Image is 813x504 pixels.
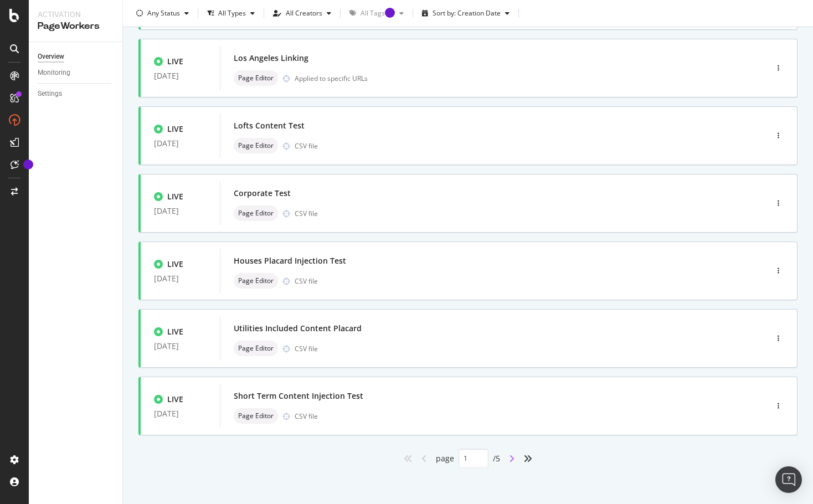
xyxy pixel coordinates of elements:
[295,276,318,286] div: CSV file
[167,191,183,202] div: LIVE
[295,412,318,421] div: CSV file
[295,141,318,151] div: CSV file
[167,394,183,405] div: LIVE
[38,51,115,63] a: Overview
[147,10,180,17] div: Any Status
[238,210,274,217] span: Page Editor
[234,408,278,424] div: neutral label
[38,88,115,100] a: Settings
[238,142,274,149] span: Page Editor
[167,56,183,67] div: LIVE
[167,326,183,337] div: LIVE
[238,345,274,352] span: Page Editor
[345,4,408,22] button: All TagsTooltip anchor
[234,53,308,64] div: Los Angeles Linking
[775,466,802,493] div: Open Intercom Messenger
[234,323,362,334] div: Utilities Included Content Placard
[234,255,346,266] div: Houses Placard Injection Test
[286,10,322,17] div: All Creators
[234,273,278,289] div: neutral label
[234,205,278,221] div: neutral label
[418,4,514,22] button: Sort by: Creation Date
[167,259,183,270] div: LIVE
[234,390,363,402] div: Short Term Content Injection Test
[238,277,274,284] span: Page Editor
[385,8,395,18] div: Tooltip anchor
[238,75,274,81] span: Page Editor
[38,51,64,63] div: Overview
[234,70,278,86] div: neutral label
[154,139,207,148] div: [DATE]
[361,10,395,17] div: All Tags
[295,209,318,218] div: CSV file
[38,67,115,79] a: Monitoring
[234,120,305,131] div: Lofts Content Test
[417,450,431,467] div: angle-left
[38,9,114,20] div: Activation
[38,88,62,100] div: Settings
[154,342,207,351] div: [DATE]
[234,341,278,356] div: neutral label
[505,450,519,467] div: angle-right
[167,124,183,135] div: LIVE
[154,274,207,283] div: [DATE]
[238,413,274,419] span: Page Editor
[154,207,207,215] div: [DATE]
[218,10,246,17] div: All Types
[38,67,70,79] div: Monitoring
[154,409,207,418] div: [DATE]
[38,20,114,33] div: PageWorkers
[23,160,33,169] div: Tooltip anchor
[234,138,278,153] div: neutral label
[234,188,291,199] div: Corporate Test
[295,344,318,353] div: CSV file
[154,71,207,80] div: [DATE]
[132,4,193,22] button: Any Status
[399,450,417,467] div: angles-left
[436,449,500,468] div: page / 5
[203,4,259,22] button: All Types
[519,450,537,467] div: angles-right
[295,74,368,83] div: Applied to specific URLs
[433,10,501,17] div: Sort by: Creation Date
[269,4,336,22] button: All Creators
